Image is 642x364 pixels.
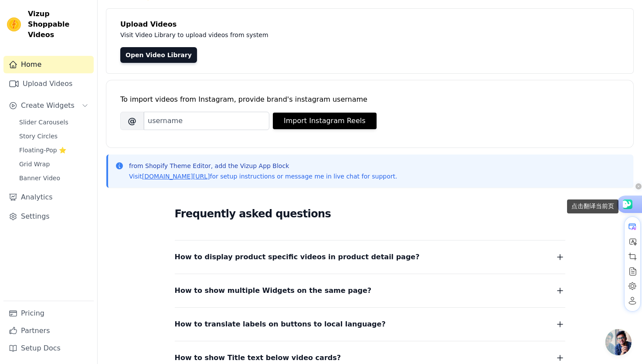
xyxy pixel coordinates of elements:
[21,100,75,111] span: Create Widgets
[144,112,269,130] input: username
[120,19,619,30] h4: Upload Videos
[175,285,372,297] span: How to show multiple Widgets on the same page?
[19,118,68,127] span: Slider Carousels
[129,161,397,170] p: from Shopify Theme Editor, add the Vizup App Block
[14,130,94,142] a: Story Circles
[120,30,511,40] p: Visit Video Library to upload videos from system
[175,251,565,263] button: How to display product specific videos in product detail page?
[14,158,94,170] a: Grid Wrap
[120,94,619,105] div: To import videos from Instagram, provide brand's instagram username
[129,172,397,181] p: Visit for setup instructions or message me in live chat for support.
[14,116,94,128] a: Slider Carousels
[142,173,210,180] a: [DOMAIN_NAME][URL]
[19,132,58,141] span: Story Circles
[175,251,420,263] span: How to display product specific videos in product detail page?
[3,208,94,225] a: Settings
[175,352,565,364] button: How to show Title text below video cards?
[3,97,94,114] button: Create Widgets
[19,174,60,182] span: Banner Video
[28,9,90,40] span: Vizup Shoppable Videos
[14,144,94,156] a: Floating-Pop ⭐
[120,112,144,130] span: @
[3,56,94,73] a: Home
[175,205,565,223] h2: Frequently asked questions
[175,352,341,364] span: How to show Title text below video cards?
[19,146,66,155] span: Floating-Pop ⭐
[3,189,94,206] a: Analytics
[175,318,386,330] span: How to translate labels on buttons to local language?
[7,17,21,31] img: Vizup
[3,340,94,357] a: Setup Docs
[3,322,94,340] a: Partners
[3,75,94,93] a: Upload Videos
[175,318,565,330] button: How to translate labels on buttons to local language?
[14,172,94,184] a: Banner Video
[605,329,632,355] div: 开放式聊天
[273,113,377,129] button: Import Instagram Reels
[19,160,50,168] span: Grid Wrap
[3,305,94,322] a: Pricing
[120,47,197,63] a: Open Video Library
[175,285,565,297] button: How to show multiple Widgets on the same page?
